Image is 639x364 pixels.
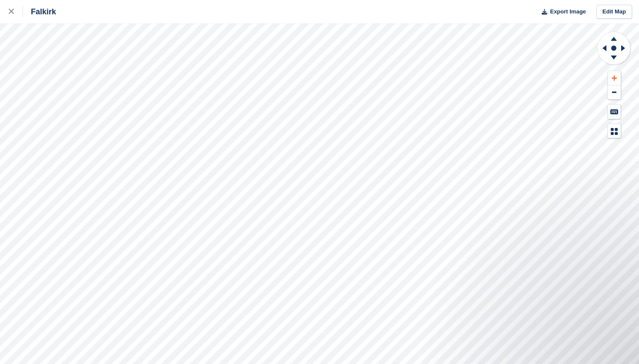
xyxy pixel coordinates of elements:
span: Export Image [550,7,586,16]
button: Keyboard Shortcuts [608,105,621,119]
a: Edit Map [596,5,632,19]
button: Export Image [536,5,586,19]
button: Map Legend [608,124,621,138]
button: Zoom Out [608,85,621,100]
button: Zoom In [608,71,621,85]
div: Falkirk [23,7,56,17]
